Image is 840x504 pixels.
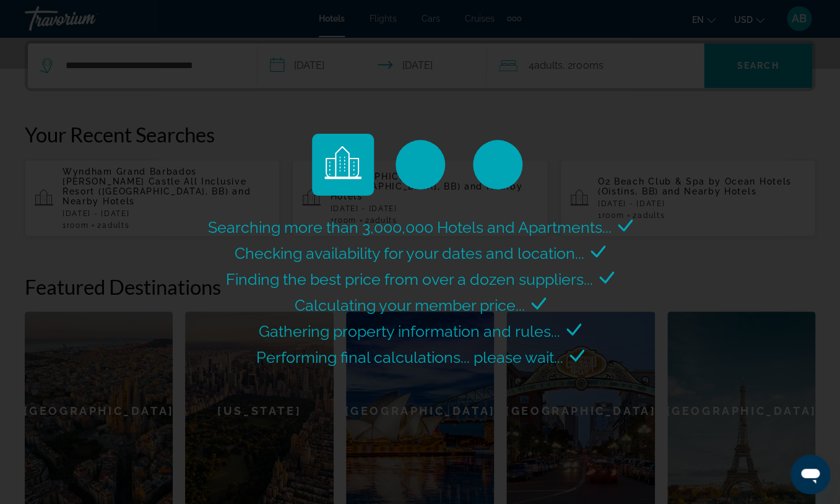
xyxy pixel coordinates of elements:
[790,454,830,494] iframe: Button to launch messaging window
[235,244,584,263] span: Checking availability for your dates and location...
[208,218,612,237] span: Searching more than 3,000,000 Hotels and Apartments...
[226,270,593,289] span: Finding the best price from over a dozen suppliers...
[295,296,525,315] span: Calculating your member price...
[259,322,560,341] span: Gathering property information and rules...
[256,348,563,367] span: Performing final calculations... please wait...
